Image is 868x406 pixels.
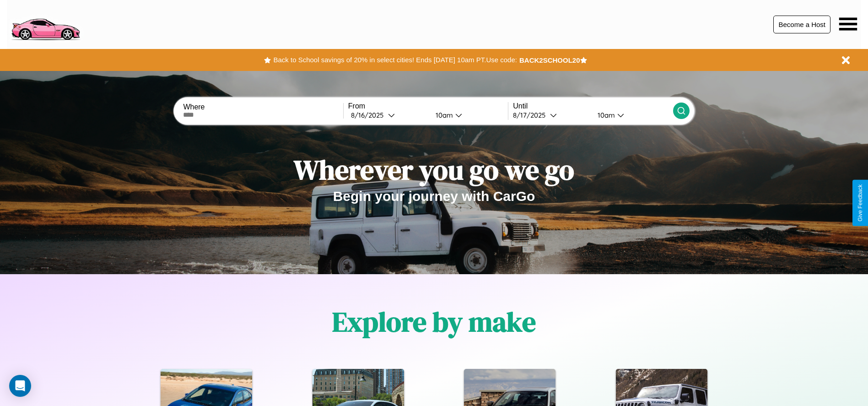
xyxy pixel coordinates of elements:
[593,111,617,119] div: 10am
[513,102,673,110] label: Until
[590,110,673,120] button: 10am
[431,111,455,119] div: 10am
[351,111,388,119] div: 8 / 16 / 2025
[513,111,550,119] div: 8 / 17 / 2025
[348,110,428,120] button: 8/16/2025
[519,56,580,64] b: BACK2SCHOOL20
[773,16,830,33] button: Become a Host
[271,54,519,66] button: Back to School savings of 20% in select cities! Ends [DATE] 10am PT.Use code:
[9,375,31,397] div: Open Intercom Messenger
[332,303,536,341] h1: Explore by make
[7,5,84,43] img: logo
[183,103,343,111] label: Where
[348,102,508,110] label: From
[857,184,863,222] div: Give Feedback
[428,110,508,120] button: 10am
